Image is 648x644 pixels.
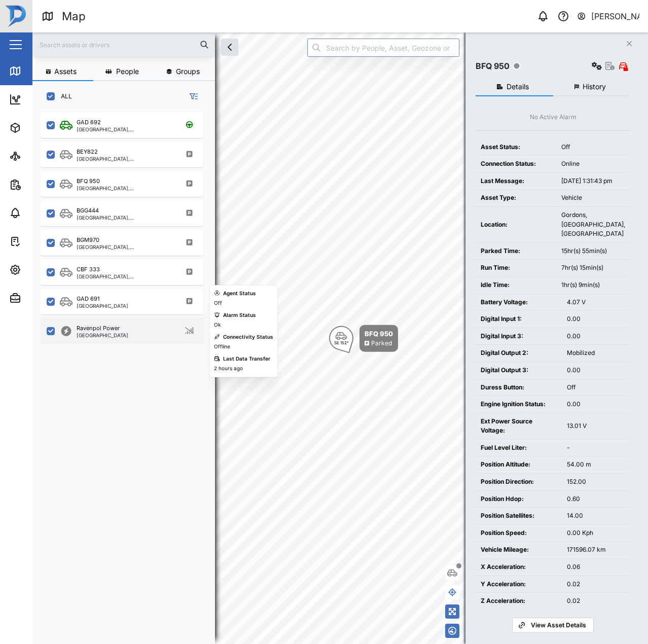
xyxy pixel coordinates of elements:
div: Position Direction: [481,477,557,487]
label: ALL [55,92,72,100]
div: 2 hours ago [214,365,243,373]
span: Assets [54,68,77,75]
div: BEY822 [77,148,98,156]
div: Gordons, [GEOGRAPHIC_DATA], [GEOGRAPHIC_DATA] [561,210,625,239]
div: 13.01 V [567,421,625,431]
div: Agent Status [223,290,256,298]
div: Parked [371,339,392,348]
div: Run Time: [481,263,551,273]
div: GAD 691 [77,295,99,303]
div: Vehicle Mileage: [481,545,557,555]
span: Groups [176,68,200,75]
div: Digital Input 1: [481,314,557,324]
div: 0.00 [567,366,625,375]
div: 0.02 [567,580,625,589]
div: BFQ 950 [476,60,510,73]
div: Reports [26,179,61,190]
div: BGG444 [77,206,99,215]
img: Main Logo [5,5,27,27]
div: Engine Ignition Status: [481,400,557,409]
div: CBF 333 [77,265,100,274]
div: Position Hdop: [481,494,557,504]
div: Asset Status: [481,142,551,152]
div: Ok [214,321,221,329]
div: [DATE] 1:31:43 pm [561,176,625,186]
div: 1hr(s) 9min(s) [561,280,625,290]
div: 0.00 [567,332,625,341]
div: [GEOGRAPHIC_DATA] [77,333,128,338]
div: 0.02 [567,596,625,606]
div: Mobilized [567,348,625,358]
div: [GEOGRAPHIC_DATA], [GEOGRAPHIC_DATA] [77,244,173,249]
input: Search assets or drivers [39,37,209,52]
div: Digital Output 3: [481,366,557,375]
div: 4.07 V [567,298,625,307]
div: Off [214,299,222,307]
div: Dashboard [26,94,72,105]
div: [GEOGRAPHIC_DATA], [GEOGRAPHIC_DATA] [77,156,173,161]
div: [GEOGRAPHIC_DATA] [77,303,128,308]
div: 152.00 [567,477,625,487]
div: Digital Input 3: [481,332,557,341]
div: Offline [214,343,230,351]
div: Z Acceleration: [481,596,557,606]
div: 15hr(s) 55min(s) [561,246,625,256]
div: Map [26,65,49,77]
div: Position Satellites: [481,511,557,521]
div: [PERSON_NAME] [591,10,640,23]
div: Duress Button: [481,383,557,392]
div: X Acceleration: [481,562,557,572]
div: Asset Type: [481,193,551,203]
div: Last Message: [481,176,551,186]
div: Position Altitude: [481,460,557,470]
div: BFQ 950 [365,329,393,339]
div: Battery Voltage: [481,298,557,307]
span: History [583,83,606,90]
div: 0.00 [567,314,625,324]
div: Ravenpol Power [77,324,120,333]
div: Connectivity Status [223,333,273,341]
div: Parked Time: [481,246,551,256]
div: [GEOGRAPHIC_DATA], [GEOGRAPHIC_DATA] [77,215,173,220]
span: Details [507,83,529,90]
span: View Asset Details [531,618,586,632]
div: Y Acceleration: [481,580,557,589]
div: 7hr(s) 15min(s) [561,263,625,273]
a: View Asset Details [512,618,593,633]
div: Alarm Status [223,311,256,319]
div: Connection Status: [481,159,551,169]
div: Sites [26,151,51,162]
div: 171596.07 km [567,545,625,555]
div: Position Speed: [481,528,557,538]
div: Map marker [329,325,398,352]
div: 0.06 [567,562,625,572]
div: Alarms [26,207,58,219]
div: [GEOGRAPHIC_DATA], [GEOGRAPHIC_DATA] [77,186,173,191]
div: Map [62,8,86,25]
div: BGM970 [77,236,99,244]
div: Tasks [26,236,54,247]
div: 14.00 [567,511,625,521]
input: Search by People, Asset, Geozone or Place [307,39,459,57]
div: Assets [26,122,58,133]
div: Admin [26,293,56,304]
div: Online [561,159,625,169]
div: Settings [26,264,62,275]
div: [GEOGRAPHIC_DATA], [GEOGRAPHIC_DATA] [77,127,173,132]
div: 54.00 m [567,460,625,470]
div: Digital Output 2: [481,348,557,358]
div: 0.00 Kph [567,528,625,538]
div: Ext Power Source Voltage: [481,417,557,436]
div: Fuel Level Liter: [481,443,557,453]
div: Location: [481,220,551,230]
button: [PERSON_NAME] [577,9,640,23]
div: 0.00 [567,400,625,409]
div: SE 152° [334,341,349,345]
div: GAD 692 [77,118,101,127]
div: BFQ 950 [77,177,100,186]
div: 0.60 [567,494,625,504]
div: [GEOGRAPHIC_DATA], [GEOGRAPHIC_DATA] [77,274,173,279]
div: Last Data Transfer [223,355,270,363]
div: grid [41,109,214,636]
div: Idle Time: [481,280,551,290]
